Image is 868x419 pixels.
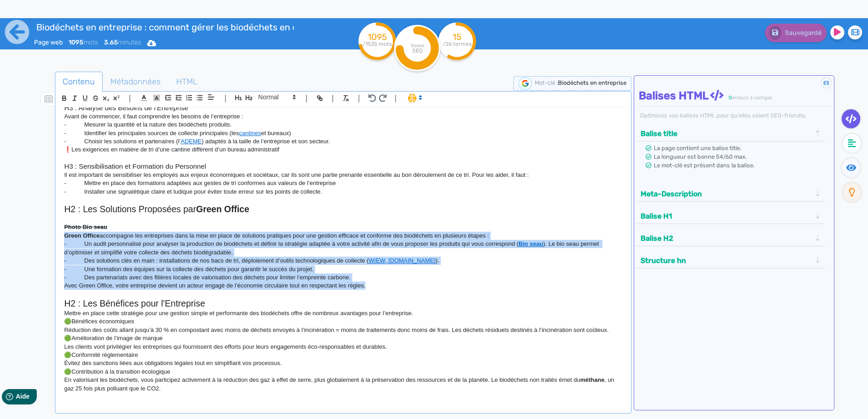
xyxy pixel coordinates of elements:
button: Sauvegardé [765,24,827,42]
div: Balise H1 [638,209,824,224]
span: Le mot-clé est présent dans la balise. [654,162,755,169]
strong: Green Office [196,204,249,214]
span: 0 [729,95,732,101]
button: Structure hn [638,253,814,268]
button: Meta-Description [638,186,814,201]
tspan: SEO [412,47,423,54]
span: | [128,92,131,104]
h3: H3 : Analyse des Besoins de l'Entreprise [64,104,622,112]
tspan: /1535 mots [363,41,392,47]
button: Balise H2 [638,231,814,246]
p: 🟢Conformité règlementaire [64,351,622,359]
a: Bio seau [518,240,543,247]
p: 🟢Amélioration de l’image de marque [64,334,622,342]
p: - Installer une signalétique claire et ludique pour éviter toute erreur sur les points de collecte. [64,188,622,196]
span: Page web [34,39,63,46]
p: - Identifier les principales sources de collecte principales (les et bureaux) [64,129,622,137]
p: - Un audit personnalisé pour analyser la production de biodéchets et définir la stratégie adaptée... [64,240,622,257]
p: Avant de commencer, il faut comprendre les besoins de l’entreprise : [64,112,622,121]
p: 🟢Contribution à la transition écologique [64,368,622,376]
span: | [358,92,360,104]
span: Sauvegardé [785,29,822,37]
span: erreurs à corriger [732,95,772,101]
b: 3.65 [104,39,118,46]
b: 1095 [69,39,84,46]
p: Mettre en place cette stratégie pour une gestion simple et performante des biodéchets offre de no... [64,309,622,317]
div: Balise title [638,126,824,141]
p: - Des solutions clés en main : installations de nos bacs de tri, déploiement d’outils technologiq... [64,257,622,265]
strong: Green Office [64,232,99,239]
a: HTML [168,72,205,92]
p: - Des partenariats avec des filières locales de valorisation des déchets pour limiter l’empreinte... [64,273,622,282]
div: Structure hn [638,253,824,268]
span: La page contient une balise title. [654,145,741,151]
span: La longueur est bonne 54/60 max. [654,153,747,160]
input: title [34,20,295,34]
p: - Mesurer la quantité et la nature des biodéchets produits. [64,121,622,129]
tspan: 15 [453,32,462,42]
span: | [306,92,308,104]
p: - Une formation des équipes sur la collecte des déchets pour garantir le succès du projet. [64,265,622,273]
p: - Mettre en place des formations adaptées aux gestes de tri conformes aux valeurs de l’entreprise [64,179,622,187]
div: Meta-Description [638,186,824,201]
a: ADEME [181,138,202,145]
span: I.Assistant [404,93,425,103]
img: google-serp-logo.png [518,78,532,89]
p: Évitez des sanctions liées aux obligations légales tout en simplifiant vos processus. [64,359,622,367]
h2: H2 : Les Solutions Proposées par [64,204,622,214]
p: - Choisir les solutions et partenaires (l’ ) adaptés à la taille de l’entreprise et son secteur. [64,137,622,146]
span: minutes [104,39,141,46]
span: Mot-clé : [535,79,558,86]
span: Aligment [205,92,217,102]
span: Métadonnées [103,69,168,94]
span: | [224,92,227,104]
tspan: Score [411,43,424,49]
span: | [332,92,334,104]
h4: Balises HTML [639,89,832,102]
p: ❗Les exigences en matière de tri d’une cantine diffèrent d’un bureau administratif [64,146,622,154]
p: En valorisant les biodéchets, vous participez activement à la réduction des gaz à effet de serre,... [64,376,622,393]
div: Optimisez vos balises HTML pour qu’elles soient SEO-friendly. [639,111,832,120]
a: WIEW, [DOMAIN_NAME] [369,257,435,264]
div: Balise H2 [638,231,824,246]
span: Contenu [55,69,102,94]
strong: méthane [580,376,604,383]
a: cantines [239,130,261,136]
p: Avec Green Office, votre entreprise devient un acteur engagé de l’économie circulaire tout en res... [64,282,622,290]
button: Balise title [638,126,814,141]
span: mots [69,39,98,46]
h3: H3 : Sensibilisation et Formation du Personnel [64,162,622,171]
p: Les clients vont privilégier les entreprises qui fournissent des efforts pour leurs engagements é... [64,343,622,351]
span: | [395,92,397,104]
h2: H2 : Les Bénéfices pour l'Entreprise [64,298,622,309]
button: Balise H1 [638,209,814,224]
span: HTML [169,69,205,94]
p: 🟢Bénéfices économiques [64,317,622,326]
a: Métadonnées [103,72,168,92]
p: Réduction des coûts allant jusqu’à 30 % en compostant avec moins de déchets envoyés à l’incinérat... [64,326,622,334]
p: Il est important de sensibiliser les employés aux enjeux économiques et sociétaux, car ils sont u... [64,171,622,179]
tspan: 1095 [368,32,387,42]
a: Contenu [55,72,103,92]
s: Photo Bio seau [64,224,107,230]
tspan: /26 termes [443,41,472,47]
p: accompagne les entreprises dans la mise en place de solutions pratiques pour une gestion efficace... [64,232,622,240]
span: Biodéchets en entreprise [558,79,626,86]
